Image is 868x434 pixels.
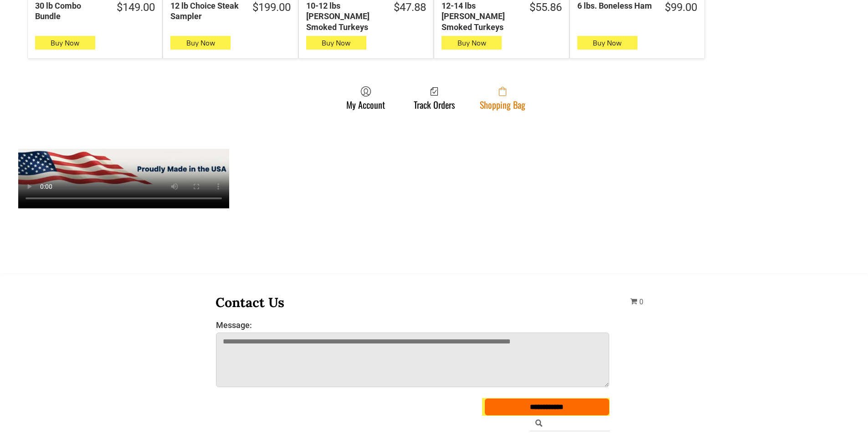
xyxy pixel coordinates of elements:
[570,0,704,15] a: $99.006 lbs. Boneless Ham
[306,36,366,50] button: Buy Now
[442,0,517,32] div: 12-14 lbs [PERSON_NAME] Smoked Turkeys
[322,39,350,47] span: Buy Now
[28,0,162,22] a: $149.0030 lb Combo Bundle
[51,39,79,47] span: Buy Now
[170,36,231,50] button: Buy Now
[409,86,459,110] a: Track Orders
[35,36,95,50] button: Buy Now
[299,0,433,32] a: $47.8810-12 lbs [PERSON_NAME] Smoked Turkeys
[186,39,215,47] span: Buy Now
[163,0,298,22] a: $199.0012 lb Choice Steak Sampler
[306,0,382,32] div: 10-12 lbs [PERSON_NAME] Smoked Turkeys
[216,320,610,330] label: Message:
[475,86,530,110] a: Shopping Bag
[577,0,653,11] div: 6 lbs. Boneless Ham
[442,36,502,50] button: Buy Now
[434,0,569,32] a: $55.8612-14 lbs [PERSON_NAME] Smoked Turkeys
[457,39,486,47] span: Buy Now
[342,86,390,110] a: My Account
[394,0,426,15] div: $47.88
[216,294,610,311] h3: Contact Us
[665,0,697,15] div: $99.00
[577,36,637,50] button: Buy Now
[593,39,621,47] span: Buy Now
[35,0,105,22] div: 30 lb Combo Bundle
[529,0,562,15] div: $55.86
[117,0,155,15] div: $149.00
[252,0,291,15] div: $199.00
[170,0,240,22] div: 12 lb Choice Steak Sampler
[639,298,643,306] span: 0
